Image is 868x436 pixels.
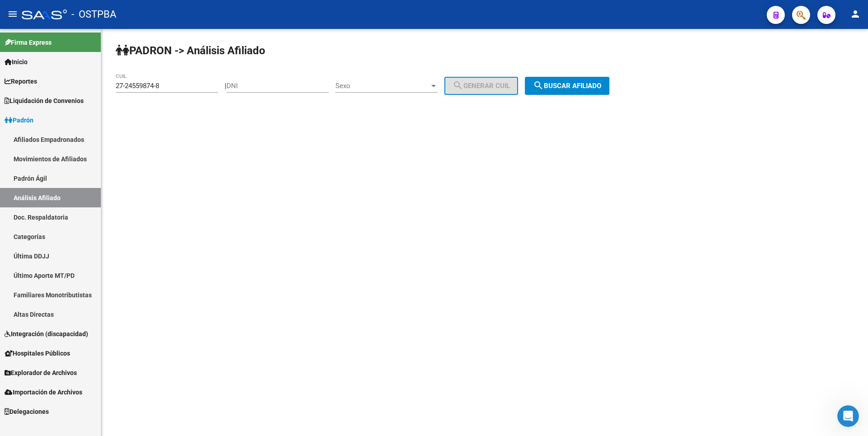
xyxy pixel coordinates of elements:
span: Generar CUIL [453,82,510,90]
mat-icon: search [533,80,544,91]
button: Mensajes [90,282,181,318]
span: Importación de Archivos [5,387,82,397]
iframe: Intercom live chat [837,405,859,427]
span: Inicio [5,57,28,67]
strong: PADRON -> Análisis Afiliado [116,44,265,57]
span: Buscar afiliado [533,82,601,90]
div: Cerrar [156,14,172,31]
span: Delegaciones [5,407,49,417]
button: Buscar afiliado [525,77,609,95]
mat-icon: search [453,80,463,91]
p: Necesitás ayuda? [18,95,163,110]
p: Hola! [PERSON_NAME] [18,64,163,95]
div: | [225,82,525,90]
div: Envíanos un mensaje [19,129,151,139]
span: Inicio [36,305,55,311]
span: Hospitales Públicos [5,348,70,358]
span: Firma Express [5,38,52,47]
span: Reportes [5,76,37,86]
mat-icon: person [850,9,861,19]
span: Padrón [5,115,33,125]
span: Explorador de Archivos [5,368,77,378]
span: Liquidación de Convenios [5,96,84,106]
span: Sexo [335,82,429,90]
span: Mensajes [121,305,150,311]
button: Generar CUIL [444,77,518,95]
div: Envíanos un mensaje [9,122,172,146]
span: Integración (discapacidad) [5,329,88,339]
span: - OSTPBA [71,5,116,24]
mat-icon: menu [7,9,18,19]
